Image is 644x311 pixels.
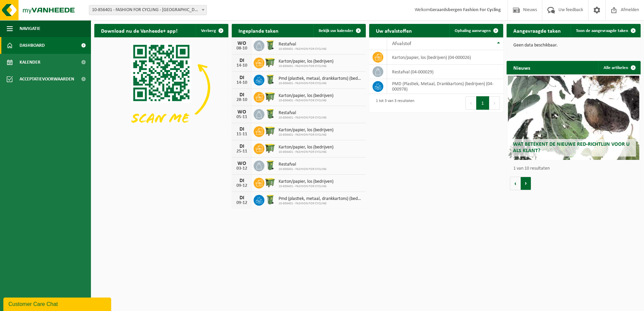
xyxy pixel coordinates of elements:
div: 11-11 [235,132,249,137]
div: 08-10 [235,46,249,51]
button: Next [489,96,500,110]
span: Afvalstof [392,41,411,46]
a: Ophaling aanvragen [449,24,503,37]
div: 09-12 [235,183,249,188]
span: 10-856401 - FASHION FOR CYCLING [279,64,333,68]
span: Restafval [279,42,326,47]
h2: Download nu de Vanheede+ app! [94,24,184,37]
div: 09-12 [235,201,249,205]
span: 10-856401 - FASHION FOR CYCLING [279,150,333,154]
h2: Aangevraagde taken [507,24,568,37]
div: 14-10 [235,80,249,85]
div: DI [235,75,249,80]
h2: Uw afvalstoffen [369,24,419,37]
a: Wat betekent de nieuwe RED-richtlijn voor u als klant? [508,76,639,160]
span: 10-856401 - FASHION FOR CYCLING [279,116,326,120]
img: WB-1100-HPE-GN-50 [264,91,276,102]
button: Verberg [196,24,228,37]
div: WO [235,109,249,115]
span: Verberg [201,29,216,33]
a: Toon de aangevraagde taken [571,24,640,37]
div: 05-11 [235,115,249,119]
td: karton/papier, los (bedrijven) (04-000026) [387,50,503,65]
div: 25-11 [235,149,249,154]
div: DI [235,178,249,183]
div: DI [235,127,249,132]
div: DI [235,195,249,201]
button: 1 [476,96,489,110]
img: WB-0240-HPE-GN-50 [264,39,276,51]
span: 10-856401 - FASHION FOR CYCLING [279,184,333,188]
span: Dashboard [20,37,45,54]
div: DI [235,58,249,63]
span: Acceptatievoorwaarden [20,71,74,88]
span: 10-856401 - FASHION FOR CYCLING [279,167,326,171]
span: Kalender [20,54,40,71]
span: Karton/papier, los (bedrijven) [279,59,333,64]
a: Alle artikelen [598,61,640,74]
img: WB-1100-HPE-GN-50 [264,142,276,154]
div: 28-10 [235,98,249,102]
div: 03-12 [235,166,249,171]
span: 10-856401 - FASHION FOR CYCLING [279,202,362,206]
h2: Nieuws [507,61,537,74]
span: Karton/papier, los (bedrijven) [279,93,333,99]
img: WB-1100-HPE-GN-50 [264,177,276,188]
div: WO [235,161,249,166]
span: Karton/papier, los (bedrijven) [279,128,333,133]
span: Toon de aangevraagde taken [576,29,628,33]
img: WB-0240-HPE-GN-50 [264,108,276,119]
button: Previous [465,96,476,110]
img: WB-0240-HPE-GN-50 [264,160,276,171]
td: PMD (Plastiek, Metaal, Drankkartons) (bedrijven) (04-000978) [387,79,503,94]
div: DI [235,92,249,98]
span: Restafval [279,110,326,116]
strong: Geraardsbergen Fashion For Cycling [430,7,501,12]
img: WB-0240-HPE-GN-50 [264,194,276,205]
span: 10-856401 - FASHION FOR CYCLING [279,99,333,103]
p: 1 van 10 resultaten [513,166,637,171]
span: Ophaling aanvragen [455,29,491,33]
td: restafval (04-000029) [387,65,503,79]
span: Restafval [279,162,326,167]
iframe: chat widget [3,296,112,311]
h2: Ingeplande taken [232,24,285,37]
span: 10-856401 - FASHION FOR CYCLING [279,81,362,85]
button: Volgende [521,177,531,190]
p: Geen data beschikbaar. [513,43,634,48]
div: DI [235,144,249,149]
div: 1 tot 3 van 3 resultaten [373,96,414,110]
img: WB-0240-HPE-GN-50 [264,74,276,85]
span: 10-856401 - FASHION FOR CYCLING [279,133,333,137]
span: Bekijk uw kalender [319,29,353,33]
img: WB-1100-HPE-GN-50 [264,125,276,137]
div: WO [235,41,249,46]
span: Pmd (plastiek, metaal, drankkartons) (bedrijven) [279,76,362,81]
span: 10-856401 - FASHION FOR CYCLING - GERAARDSBERGEN [89,5,206,15]
img: Download de VHEPlus App [94,37,228,138]
div: 14-10 [235,63,249,68]
span: Wat betekent de nieuwe RED-richtlijn voor u als klant? [513,142,630,153]
span: Pmd (plastiek, metaal, drankkartons) (bedrijven) [279,196,362,202]
a: Bekijk uw kalender [313,24,365,37]
span: Karton/papier, los (bedrijven) [279,179,333,184]
span: 10-856401 - FASHION FOR CYCLING - GERAARDSBERGEN [89,5,207,15]
img: WB-1100-HPE-GN-50 [264,57,276,68]
span: Navigatie [20,20,40,37]
span: 10-856401 - FASHION FOR CYCLING [279,47,326,51]
button: Vorige [510,177,521,190]
span: Karton/papier, los (bedrijven) [279,145,333,150]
